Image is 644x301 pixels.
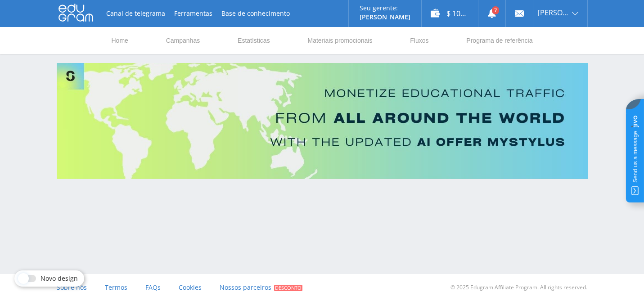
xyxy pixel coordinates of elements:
a: Termos [105,274,127,301]
a: Home [111,27,129,54]
p: [PERSON_NAME] [360,13,410,21]
span: Desconto [274,285,302,291]
img: Banner [57,63,588,179]
a: Fluxos [409,27,429,54]
a: Programa de referência [465,27,533,54]
p: Seu gerente: [360,4,410,12]
a: Estatísticas [237,27,271,54]
span: Sobre nós [57,283,87,292]
a: Materiais promocionais [306,27,373,54]
span: Nossos parceiros [220,283,271,292]
span: FAQs [145,283,161,292]
span: Termos [105,283,127,292]
a: Cookies [179,274,202,301]
div: © 2025 Edugram Affiliate Program. All rights reserved. [326,274,587,301]
span: [PERSON_NAME].moretti86 [538,9,569,16]
a: Campanhas [165,27,201,54]
a: Sobre nós [57,274,87,301]
a: Nossos parceiros Desconto [220,274,302,301]
span: Cookies [179,283,202,292]
span: Novo design [41,275,78,282]
a: FAQs [145,274,161,301]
